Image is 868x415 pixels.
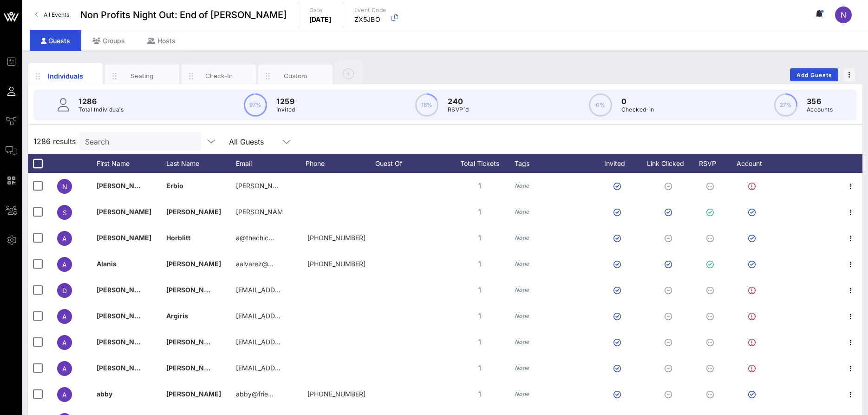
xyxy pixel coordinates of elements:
[81,30,136,51] div: Groups
[62,365,67,373] span: A
[62,313,67,321] span: A
[30,30,81,51] div: Guests
[97,154,166,173] div: First Name
[62,183,67,191] span: N
[276,105,295,114] p: Invited
[97,312,151,320] span: [PERSON_NAME]
[30,7,75,22] a: All Events
[621,96,654,107] p: 0
[62,287,67,295] span: D
[97,182,151,190] span: [PERSON_NAME]
[375,154,445,173] div: Guest Of
[515,286,529,293] i: None
[276,96,295,107] p: 1259
[445,173,515,199] div: 1
[236,312,348,320] span: [EMAIL_ADDRESS][DOMAIN_NAME]
[445,277,515,303] div: 1
[97,286,151,294] span: [PERSON_NAME]
[515,154,594,173] div: Tags
[62,261,67,269] span: A
[841,10,846,20] span: N
[136,30,187,51] div: Hosts
[790,68,838,81] button: Add Guests
[307,390,365,398] span: +15512650033
[45,71,86,81] div: Individuals
[166,182,183,190] span: Erbio
[97,338,151,346] span: [PERSON_NAME]
[78,105,124,114] p: Total Individuals
[696,154,728,173] div: RSVP
[445,381,515,407] div: 1
[236,381,274,407] p: abby@frie…
[515,312,529,319] i: None
[166,364,221,372] span: [PERSON_NAME]
[97,234,151,242] span: [PERSON_NAME]
[354,15,386,24] p: ZX5JBO
[44,11,69,18] span: All Events
[445,199,515,225] div: 1
[97,208,151,216] span: [PERSON_NAME]
[97,260,117,268] span: Alanis
[645,154,696,173] div: Link Clicked
[807,96,833,107] p: 356
[62,235,67,243] span: A
[515,260,529,267] i: None
[621,105,654,114] p: Checked-In
[445,251,515,277] div: 1
[448,96,469,107] p: 240
[515,182,529,189] i: None
[166,390,221,398] span: [PERSON_NAME]
[236,199,282,225] p: [PERSON_NAME]…
[309,15,332,24] p: [DATE]
[728,154,779,173] div: Account
[166,234,190,242] span: Horblitt
[307,260,365,268] span: +13472398794
[166,312,188,320] span: Argiris
[594,154,645,173] div: Invited
[80,8,287,22] span: Non Profits Night Out: End of [PERSON_NAME]
[236,251,274,277] p: aalvarez@…
[78,96,124,107] p: 1286
[236,286,348,294] span: [EMAIL_ADDRESS][DOMAIN_NAME]
[309,6,332,15] p: Date
[236,364,348,372] span: [EMAIL_ADDRESS][DOMAIN_NAME]
[166,208,221,216] span: [PERSON_NAME]
[62,391,67,399] span: a
[354,6,386,15] p: Event Code
[445,355,515,381] div: 1
[63,209,67,217] span: S
[307,234,365,242] span: +12035719228
[236,182,401,190] span: [PERSON_NAME][EMAIL_ADDRESS][DOMAIN_NAME]
[306,154,375,173] div: Phone
[166,286,221,294] span: [PERSON_NAME]
[515,390,529,397] i: None
[445,225,515,251] div: 1
[445,303,515,329] div: 1
[445,329,515,355] div: 1
[97,390,112,398] span: abby
[62,339,67,347] span: A
[796,72,833,79] span: Add Guests
[445,154,515,173] div: Total Tickets
[236,154,306,173] div: Email
[448,105,469,114] p: RSVP`d
[515,364,529,371] i: None
[236,338,348,346] span: [EMAIL_ADDRESS][DOMAIN_NAME]
[97,364,151,372] span: [PERSON_NAME]
[515,338,529,345] i: None
[275,72,316,80] div: Custom
[229,138,264,146] div: All Guests
[166,154,236,173] div: Last Name
[807,105,833,114] p: Accounts
[236,225,274,251] p: a@thechic…
[33,136,76,147] span: 1286 results
[835,7,852,23] div: N
[515,234,529,241] i: None
[515,208,529,215] i: None
[223,132,298,151] div: All Guests
[166,260,221,268] span: [PERSON_NAME]
[198,72,240,80] div: Check-In
[122,72,163,80] div: Seating
[166,338,221,346] span: [PERSON_NAME]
